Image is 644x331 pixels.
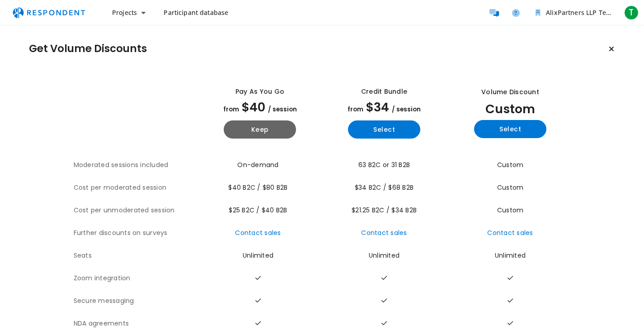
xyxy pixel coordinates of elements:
a: Participant database [156,5,235,21]
span: from [223,105,239,114]
span: / session [392,105,421,114]
button: Keep current plan [602,40,620,58]
a: Help and support [507,4,525,22]
a: Contact sales [487,228,533,237]
span: AlixPartners LLP Team [546,8,616,17]
a: Message participants [485,4,503,22]
span: $21.25 B2C / $34 B2B [352,206,417,215]
th: Zoom integration [74,267,198,290]
span: Custom [497,183,524,192]
a: Contact sales [361,228,407,237]
span: $34 B2C / $68 B2B [355,183,414,192]
a: Contact sales [235,228,281,237]
button: T [622,5,640,21]
span: Participant database [164,8,228,17]
th: Further discounts on surveys [74,222,198,245]
button: Keep current yearly payg plan [224,120,296,139]
th: Cost per unmoderated session [74,199,198,222]
span: $40 B2C / $80 B2B [228,183,287,192]
span: Unlimited [495,251,526,260]
button: Select yearly custom_static plan [474,120,546,138]
span: Projects [112,8,137,17]
span: $25 B2C / $40 B2B [229,206,287,215]
th: Moderated sessions included [74,154,198,177]
button: Select yearly basic plan [348,120,420,139]
span: Unlimited [243,251,273,260]
button: Projects [105,5,153,21]
span: Unlimited [369,251,400,260]
span: $40 [242,99,265,115]
span: T [624,5,639,20]
img: respondent-logo.png [7,4,90,21]
button: AlixPartners LLP Team [528,5,619,21]
span: / session [268,105,297,114]
th: Secure messaging [74,290,198,312]
div: Volume Discount [481,87,539,97]
span: 63 B2C or 31 B2B [358,160,410,169]
span: Custom [485,101,535,117]
th: Seats [74,245,198,267]
span: $34 [366,99,389,115]
th: Cost per moderated session [74,177,198,199]
span: On-demand [237,160,278,169]
span: from [348,105,363,114]
div: Pay as you go [235,87,284,96]
h1: Get Volume Discounts [29,43,147,55]
span: Custom [497,160,524,169]
span: Custom [497,206,524,215]
div: Credit Bundle [361,87,407,96]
